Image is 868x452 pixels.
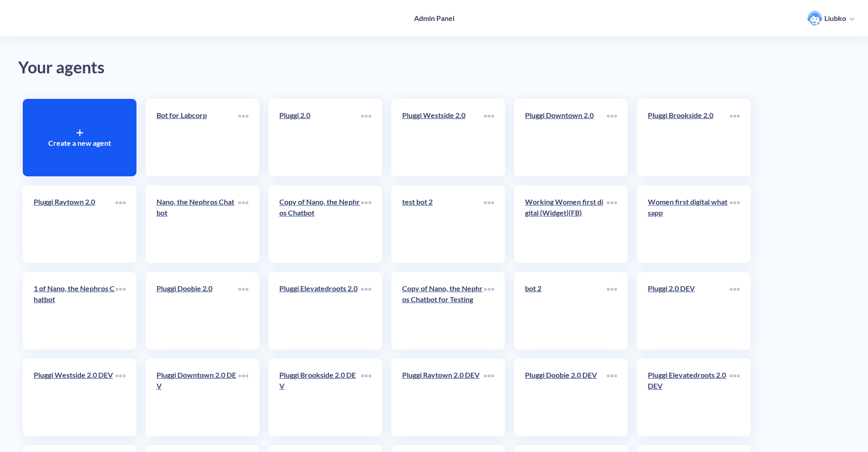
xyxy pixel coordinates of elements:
p: Women first digital whatsapp [648,196,730,218]
a: Pluggi Doobie 2.0 [156,283,238,339]
p: Pluggi Westside 2.0 DEV [34,370,116,380]
a: Pluggi Elevatedroots 2.0 DEV [648,370,730,425]
p: Pluggi Doobie 2.0 DEV [525,370,607,380]
p: Pluggi Downtown 2.0 DEV [156,370,238,391]
p: Working Women first digital (Widget)(FB) [525,196,607,218]
p: Pluggi Elevatedroots 2.0 [279,283,361,294]
a: test bot 2 [402,196,484,252]
p: Pluggi Raytown 2.0 [34,196,116,207]
p: test bot 2 [402,196,484,207]
img: user photo [807,11,822,26]
p: Pluggi Brookside 2.0 DEV [279,370,361,391]
p: Pluggi Downtown 2.0 [525,110,607,121]
div: Your agents [18,55,850,81]
a: Pluggi Brookside 2.0 [648,110,730,165]
p: bot 2 [525,283,607,294]
a: Pluggi Raytown 2.0 DEV [402,370,484,425]
p: Copy of Nano, the Nephros Chatbot for Testing [402,283,484,305]
p: Pluggi Doobie 2.0 [156,283,238,294]
p: Pluggi 2.0 DEV [648,283,730,294]
p: Create a new agent [48,138,111,149]
a: 1 of Nano, the Nephros Chatbot [34,283,116,339]
a: Pluggi Westside 2.0 DEV [34,370,116,425]
p: Copy of Nano, the Nephros Chatbot [279,196,361,218]
a: Women first digital whatsapp [648,196,730,252]
a: Pluggi Doobie 2.0 DEV [525,370,607,425]
p: Pluggi 2.0 [279,110,361,121]
a: Pluggi Raytown 2.0 [34,196,116,252]
a: Pluggi 2.0 [279,110,361,165]
p: Bot for Labcorp [156,110,238,121]
button: user photoLiubko [803,10,859,26]
a: Copy of Nano, the Nephros Chatbot [279,196,361,252]
a: Pluggi Brookside 2.0 DEV [279,370,361,425]
p: Pluggi Westside 2.0 [402,110,484,121]
a: Pluggi Downtown 2.0 DEV [156,370,238,425]
p: Pluggi Raytown 2.0 DEV [402,370,484,380]
p: Pluggi Brookside 2.0 [648,110,730,121]
a: Bot for Labcorp [156,110,238,165]
a: Copy of Nano, the Nephros Chatbot for Testing [402,283,484,339]
a: bot 2 [525,283,607,339]
p: Liubko [824,13,846,23]
a: Nano, the Nephros Chatbot [156,196,238,252]
p: 1 of Nano, the Nephros Chatbot [34,283,116,305]
p: Nano, the Nephros Chatbot [156,196,238,218]
a: Pluggi Downtown 2.0 [525,110,607,165]
a: Working Women first digital (Widget)(FB) [525,196,607,252]
a: Pluggi Westside 2.0 [402,110,484,165]
a: Pluggi Elevatedroots 2.0 [279,283,361,339]
h4: Admin Panel [414,14,454,22]
p: Pluggi Elevatedroots 2.0 DEV [648,370,730,391]
a: Pluggi 2.0 DEV [648,283,730,339]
